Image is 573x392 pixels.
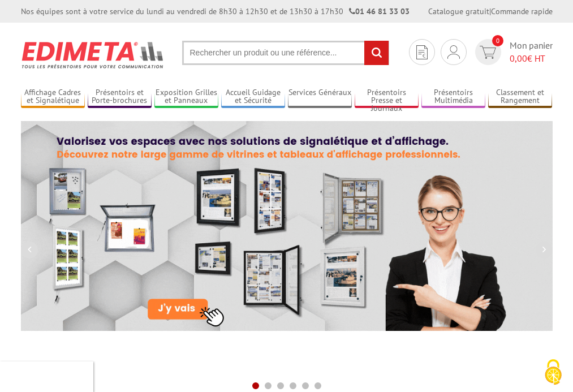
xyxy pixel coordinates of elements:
a: Présentoirs Presse et Journaux [355,88,419,106]
button: Cookies (fenêtre modale) [533,354,573,392]
span: Mon panier [510,39,553,65]
span: 0 [492,35,503,46]
a: Catalogue gratuit [428,6,489,16]
span: 0,00 [510,53,527,64]
input: rechercher [364,41,389,65]
a: Présentoirs et Porte-brochures [88,88,152,106]
a: Exposition Grilles et Panneaux [154,88,218,106]
span: € HT [510,52,553,65]
strong: 01 46 81 33 03 [349,6,410,16]
img: Cookies (fenêtre modale) [539,358,567,386]
a: Présentoirs Multimédia [421,88,485,106]
a: Affichage Cadres et Signalétique [21,88,85,106]
div: Nos équipes sont à votre service du lundi au vendredi de 8h30 à 12h30 et de 13h30 à 17h30 [21,6,410,17]
img: devis rapide [480,46,496,59]
input: Rechercher un produit ou une référence... [182,41,389,65]
a: devis rapide 0 Mon panier 0,00€ HT [472,39,553,65]
a: Accueil Guidage et Sécurité [221,88,285,106]
img: devis rapide [447,45,460,59]
a: Commande rapide [491,6,553,16]
img: Présentoir, panneau, stand - Edimeta - PLV, affichage, mobilier bureau, entreprise [21,34,165,76]
a: Services Généraux [288,88,352,106]
div: | [428,6,553,17]
img: devis rapide [416,45,428,59]
a: Classement et Rangement [488,88,552,106]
